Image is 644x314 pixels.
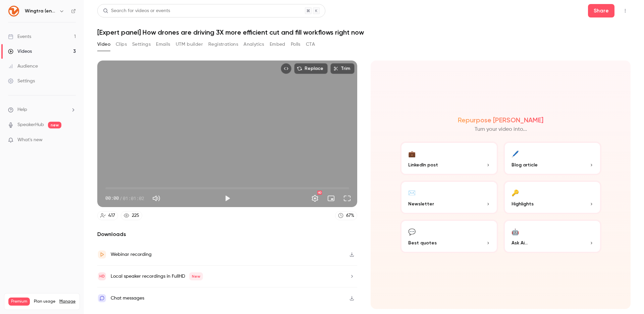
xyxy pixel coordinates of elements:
button: Full screen [340,192,354,205]
a: 417 [97,211,118,220]
div: 💬 [408,226,416,237]
button: 🖊️Blog article [503,142,601,175]
button: Clips [116,39,127,50]
button: 💼LinkedIn post [400,142,498,175]
div: Webinar recording [111,250,152,259]
a: 225 [121,211,142,220]
div: Chat messages [111,294,144,302]
button: Mute [150,192,163,205]
h2: Downloads [97,230,357,238]
span: new [48,122,61,128]
div: 🖊️ [512,148,519,159]
span: Newsletter [408,200,434,207]
div: 💼 [408,148,416,159]
span: Blog article [512,161,538,168]
button: Embed video [281,63,291,74]
span: LinkedIn post [408,161,438,168]
div: 00:00 [105,195,144,202]
div: Audience [8,63,38,70]
button: Top Bar Actions [620,5,631,16]
button: Polls [291,39,301,50]
button: Settings [308,192,322,205]
span: Highlights [512,200,534,207]
li: help-dropdown-opener [8,106,76,113]
div: HD [317,191,322,195]
button: Settings [132,39,151,50]
div: Settings [8,78,35,84]
img: Wingtra (english) [8,6,19,16]
button: UTM builder [176,39,203,50]
button: Analytics [244,39,264,50]
span: Ask Ai... [512,239,528,246]
button: Video [97,39,110,50]
button: 🔑Highlights [503,181,601,214]
div: Local speaker recordings in FullHD [111,272,203,280]
a: 67% [335,211,357,220]
h1: [Expert panel] How drones are driving 3X more efficient cut and fill workflows right now [97,28,631,36]
div: 🤖 [512,226,519,237]
button: Trim [330,63,355,74]
button: 🤖Ask Ai... [503,220,601,253]
div: 225 [132,212,139,219]
a: SpeakerHub [17,121,44,128]
button: Embed [270,39,285,50]
p: Turn your video into... [475,125,527,133]
button: Replace [294,63,328,74]
span: 00:00 [105,195,119,202]
a: Manage [59,299,75,304]
button: Turn on miniplayer [324,192,338,205]
button: Registrations [208,39,238,50]
button: Share [588,4,614,17]
span: New [189,272,203,280]
span: Premium [8,298,30,306]
div: 67 % [346,212,354,219]
span: 01:01:02 [123,195,144,202]
span: Plan usage [34,299,55,304]
div: 🔑 [512,187,519,198]
h6: Wingtra (english) [25,8,56,14]
button: ✉️Newsletter [400,181,498,214]
h2: Repurpose [PERSON_NAME] [458,116,543,124]
span: / [119,195,122,202]
span: Help [17,106,27,113]
button: Play [221,192,234,205]
span: What's new [17,136,43,144]
div: ✉️ [408,187,416,198]
button: CTA [306,39,315,50]
div: Search for videos or events [103,7,170,14]
div: 417 [108,212,115,219]
button: Emails [156,39,170,50]
span: Best quotes [408,239,437,246]
div: Videos [8,48,32,55]
div: Events [8,33,31,40]
button: 💬Best quotes [400,220,498,253]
